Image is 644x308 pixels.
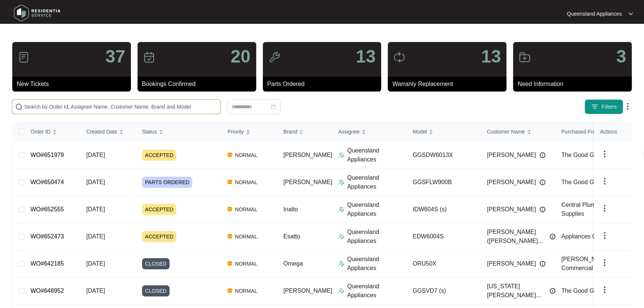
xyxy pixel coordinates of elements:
a: WO#652555 [30,206,64,212]
td: ORU50X [407,250,481,277]
span: NORMAL [232,232,260,241]
img: dropdown arrow [600,150,609,158]
span: Omega [283,260,303,267]
span: CLOSED [142,258,170,269]
p: 20 [231,48,250,65]
p: Queensland Appliances [347,228,407,246]
img: icon [18,51,30,63]
span: Assignee [338,128,360,136]
p: Parts Ordered [267,80,381,89]
img: icon [519,51,531,63]
span: ACCEPTED [142,204,176,215]
th: Purchased From [556,122,630,142]
img: dropdown arrow [600,177,609,186]
span: NORMAL [232,259,260,268]
span: Status [142,128,157,136]
span: The Good Guys [561,179,603,185]
p: Queensland Appliances [347,146,407,164]
td: GGSFLW900B [407,169,481,196]
img: Info icon [540,206,545,212]
p: Queensland Appliances [347,282,407,300]
p: 37 [105,48,125,65]
td: GGSVD7 (s) [407,277,481,305]
img: filter icon [591,103,598,110]
img: dropdown arrow [623,102,632,111]
th: Priority [222,122,277,142]
span: The Good Guys [561,152,603,158]
span: [PERSON_NAME] Commercial [561,256,611,271]
img: Assigner Icon [338,261,344,267]
img: search-icon [15,103,23,110]
p: 13 [481,48,501,65]
span: Central Plumbing Supplies [561,202,607,217]
p: Need Information [518,80,632,89]
img: Assigner Icon [338,179,344,185]
span: NORMAL [232,286,260,295]
img: Vercel Logo [228,153,232,157]
span: [DATE] [86,179,105,185]
th: Actions [594,122,631,142]
p: 13 [356,48,376,65]
p: 3 [616,48,626,65]
img: Vercel Logo [228,261,232,266]
img: Vercel Logo [228,288,232,293]
span: NORMAL [232,205,260,214]
span: NORMAL [232,151,260,160]
img: dropdown arrow [628,12,633,16]
th: Status [136,122,222,142]
span: [PERSON_NAME] [487,151,536,160]
span: The Good Guys [561,288,603,294]
img: icon [393,51,405,63]
span: ACCEPTED [142,150,176,161]
p: Queensland Appliances [347,255,407,273]
span: [US_STATE][PERSON_NAME]... [487,282,546,300]
p: Bookings Confirmed [142,80,256,89]
td: IDW604S (s) [407,196,481,223]
span: [DATE] [86,233,105,240]
a: WO#651979 [30,152,64,158]
span: CLOSED [142,285,170,296]
img: dropdown arrow [600,285,609,294]
a: WO#642185 [30,260,64,267]
span: PARTS ORDERED [142,177,192,188]
span: Created Date [86,128,117,136]
p: New Tickets [17,80,131,89]
img: dropdown arrow [600,231,609,240]
img: Vercel Logo [228,234,232,238]
img: dropdown arrow [600,204,609,213]
a: WO#652473 [30,233,64,240]
span: Filters [601,103,617,111]
span: [PERSON_NAME] [283,288,332,294]
button: filter iconFilters [585,99,623,114]
img: Assigner Icon [338,206,344,212]
img: Assigner Icon [338,288,344,294]
span: [PERSON_NAME] [283,152,332,158]
p: Warranty Replacement [392,80,506,89]
span: [PERSON_NAME] [487,205,536,214]
img: icon [143,51,155,63]
span: [PERSON_NAME] [487,259,536,268]
img: Vercel Logo [228,180,232,184]
span: [PERSON_NAME] ([PERSON_NAME]... [487,228,546,246]
th: Model [407,122,481,142]
img: Vercel Logo [228,207,232,211]
span: [DATE] [86,152,105,158]
td: EDW6004S [407,223,481,250]
th: Created Date [80,122,136,142]
th: Customer Name [481,122,556,142]
span: Purchased From [561,128,600,136]
span: Model [413,128,427,136]
img: Info icon [550,288,556,294]
a: WO#650474 [30,179,64,185]
td: GGSDW6013X [407,142,481,169]
img: Info icon [550,234,556,240]
img: icon [268,51,280,63]
img: dropdown arrow [600,258,609,267]
th: Assignee [332,122,407,142]
img: Assigner Icon [338,234,344,240]
p: Queensland Appliances [347,173,407,191]
p: Queensland Appliances [567,10,622,17]
th: Brand [277,122,332,142]
span: [DATE] [86,288,105,294]
span: Brand [283,128,297,136]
